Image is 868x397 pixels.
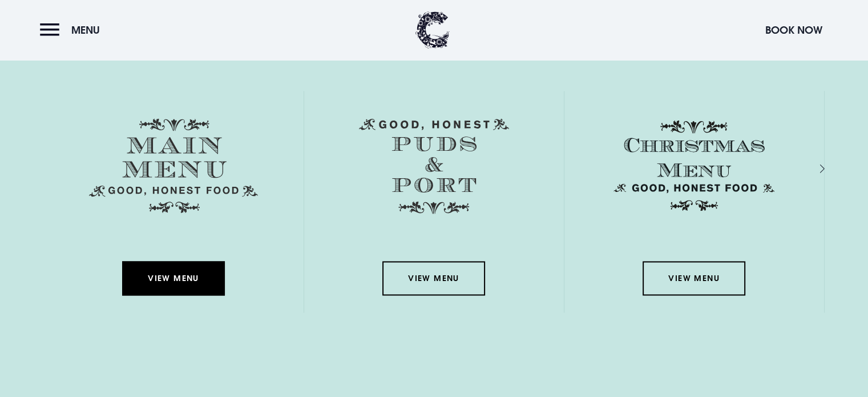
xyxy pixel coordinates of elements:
[760,18,828,42] button: Book Now
[122,261,225,295] a: View Menu
[643,261,745,295] a: View Menu
[89,118,258,213] img: Menu main menu
[415,11,450,49] img: Clandeboye Lodge
[382,261,485,295] a: View Menu
[805,161,815,177] div: Next slide
[359,118,509,214] img: Menu puds and port
[71,23,100,37] span: Menu
[609,118,778,213] img: Christmas Menu SVG
[40,18,106,42] button: Menu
